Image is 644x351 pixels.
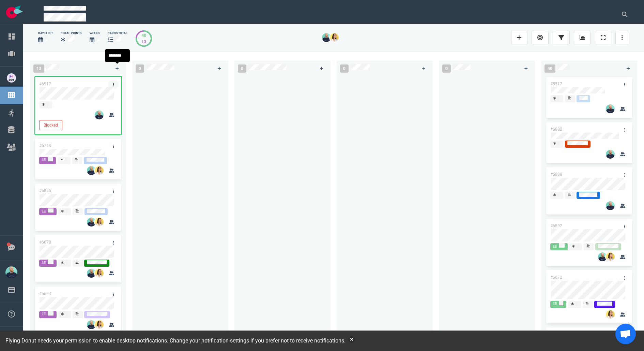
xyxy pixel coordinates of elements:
img: 26 [606,104,615,113]
img: 26 [95,320,104,329]
span: 13 [33,64,44,73]
img: 26 [322,33,331,42]
span: . Change your if you prefer not to receive notifications. [167,337,346,344]
div: 40 [141,32,146,39]
img: 26 [598,252,607,261]
img: 26 [87,218,96,226]
div: 13 [141,39,146,45]
span: 0 [340,64,349,73]
div: Total Points [61,31,81,35]
span: Flying Donut needs your permission to [5,337,167,344]
img: 26 [95,218,104,226]
img: 26 [87,320,96,329]
a: notification settings [201,337,249,344]
a: #6763 [39,143,51,148]
div: cards total [108,31,127,35]
a: #6897 [550,223,562,228]
div: Weeks [90,31,99,35]
a: #6917 [39,82,51,86]
div: days left [38,31,53,35]
img: 26 [95,269,104,278]
a: enable desktop notifications [99,337,167,344]
span: 0 [238,64,246,73]
span: 40 [545,64,555,73]
a: #6672 [550,275,562,280]
img: 26 [606,201,615,210]
a: #6880 [550,172,562,177]
a: #6678 [39,240,51,245]
a: #6865 [39,188,51,193]
img: 26 [87,166,96,175]
img: 26 [95,111,104,119]
button: Blocked [39,120,62,130]
img: 26 [95,166,104,175]
div: Ouvrir le chat [615,324,636,344]
img: 26 [606,310,615,319]
img: 26 [330,33,339,42]
a: #6694 [39,291,51,296]
a: #6882 [550,127,562,132]
img: 26 [606,150,615,159]
span: 0 [442,64,451,73]
a: #5517 [550,82,562,86]
span: 0 [136,64,144,73]
img: 26 [606,252,615,261]
img: 26 [87,269,96,278]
